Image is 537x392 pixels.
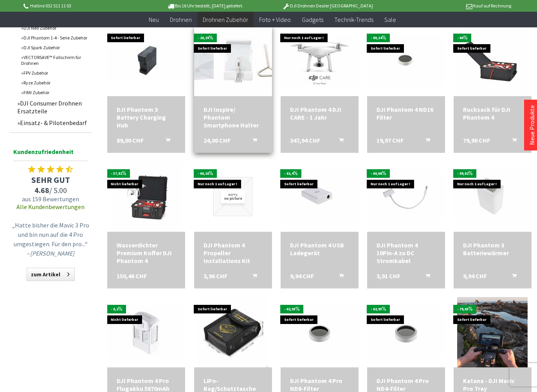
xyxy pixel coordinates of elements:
a: DJI Phantom 4 ND16 Filter 19,97 CHF In den Warenkorb [377,106,436,121]
a: Technik-Trends [329,12,379,28]
a: Drohnen [164,12,197,28]
a: Gadgets [296,12,329,28]
a: Drohnen Zubehör [197,12,254,28]
a: DJI Phantom 4 10Pin-A zu DC Stromkabel 3,91 CHF In den Warenkorb [377,241,436,265]
span: Technik-Trends [334,16,373,23]
a: DJI Phantom 4 Propeller Installations Kit 3,96 CHF In den Warenkorb [204,241,263,265]
a: DJI Inspire/ Phantom Smartphone Halter 24,00 CHF In den Warenkorb [204,106,263,129]
span: Sale [384,16,396,23]
button: In den Warenkorb [503,136,521,147]
div: DJI Phantom 4 DJI CARE - 1 Jahr [290,106,349,121]
img: Rucksack für DJI Phantom 4 [457,26,528,96]
a: Neue Produkte [528,105,536,145]
img: DJI Phantom 4 Propeller Installations Kit [213,177,252,216]
span: 9,94 CHF [290,272,314,280]
a: VECTORSAVE™ Fallschirm für Drohnen [17,52,92,68]
a: Einsatz- & Pilotenbedarf [13,117,92,129]
button: In den Warenkorb [243,272,262,282]
button: In den Warenkorb [416,136,435,147]
span: 19,97 CHF [377,136,404,144]
div: DJI Inspire/ Phantom Smartphone Halter [204,106,263,129]
a: DJI Consumer Drohnen Ersatzteile [13,97,92,117]
div: DJI Phantom 3 Batteriewärmer [463,241,522,257]
a: Foto + Video [254,12,296,28]
a: Alle Kundenbewertungen [16,203,85,211]
a: Wasserdichter Premium Koffer DJI Phantom 4 150,46 CHF [117,241,176,265]
button: In den Warenkorb [156,136,175,147]
a: FPV Zubehör [17,68,92,78]
span: 24,00 CHF [204,136,231,144]
a: DJI Phantom 1-4 - Serie Zubehör [17,33,92,43]
span: / 5.00 [9,185,92,195]
em: [PERSON_NAME] [30,249,74,257]
a: Neu [143,12,164,28]
span: Gadgets [302,16,323,23]
img: Wasserdichter Premium Koffer DJI Phantom 4 [111,161,182,232]
img: DJI Phantom 3 Batteriewärmer [454,170,532,222]
a: Sale [379,12,402,28]
span: 79,90 CHF [463,136,490,144]
div: Rucksack für DJI Phantom 4 [463,106,522,121]
span: aus 159 Bewertungen [9,195,92,203]
p: DJI Drohnen Dealer [GEOGRAPHIC_DATA] [267,1,389,11]
span: Kundenzufriedenheit [13,147,88,161]
p: „Hatte bisher die Mavic 3 Pro und bin nun auf die 4 Pro umgestiegen. Für den pro...“ – [11,220,90,258]
p: Hotline 032 511 11 03 [22,1,144,11]
span: SEHR GUT [9,174,92,185]
img: DJI Phantom 4 Pro ND4-Filter [367,306,445,358]
span: Drohnen [170,16,192,23]
a: FIMI Zubehör [17,88,92,97]
span: 9,94 CHF [463,272,487,280]
a: DJI Phantom 3 Battery Charging Hub 89,00 CHF In den Warenkorb [117,106,176,129]
img: LiPo-Bag/Schutztasche [198,297,268,367]
span: 4.68 [34,185,49,195]
img: DJI Phantom 3 Battery Charging Hub [107,41,185,81]
span: 150,46 CHF [117,272,147,280]
div: Wasserdichter Premium Koffer DJI Phantom 4 [117,241,176,265]
span: Neu [149,16,159,23]
img: DJI Phantom 4 Pro ND8-Filter [281,306,359,358]
a: DJI Neo Zubehör [17,23,92,33]
div: DJI Phantom 4 USB Ladegerät [290,241,349,257]
div: DJI Phantom 4 Propeller Installations Kit [204,241,263,265]
div: DJI Phantom 3 Battery Charging Hub [117,106,176,129]
a: Ryze Zubehör [17,78,92,88]
img: DJI Phantom 4 DJI CARE - 1 Jahr [281,35,359,87]
a: DJI Spark Zubehör [17,43,92,52]
span: Drohnen Zubehör [203,16,248,23]
span: Foto + Video [259,16,291,23]
div: DJI Phantom 4 10Pin-A zu DC Stromkabel [377,241,436,265]
button: In den Warenkorb [416,272,435,282]
div: DJI Phantom 4 ND16 Filter [377,106,436,121]
p: Bis 16 Uhr bestellt, [DATE] geliefert. [144,1,266,11]
img: DJI Inspire/ Phantom Smartphone Halter [178,25,288,97]
a: DJI Phantom 4 USB Ladegerät 9,94 CHF In den Warenkorb [290,241,349,257]
span: 89,00 CHF [117,136,144,144]
button: In den Warenkorb [503,272,521,282]
span: 3,91 CHF [377,272,400,280]
a: DJI Phantom 4 DJI CARE - 1 Jahr 347,94 CHF In den Warenkorb [290,106,349,121]
a: Rucksack für DJI Phantom 4 79,90 CHF In den Warenkorb [463,106,522,121]
p: Kauf auf Rechnung [389,1,511,11]
button: In den Warenkorb [330,272,348,282]
span: 3,96 CHF [204,272,227,280]
button: In den Warenkorb [243,136,262,147]
img: DJI Phantom 4 10Pin-A zu DC Stromkabel [367,170,445,222]
a: DJI Phantom 3 Batteriewärmer 9,94 CHF In den Warenkorb [463,241,522,257]
span: 347,94 CHF [290,136,320,144]
a: zum Artikel [27,268,75,281]
img: DJI Phantom 4 ND16 Filter [367,35,445,87]
img: DJI Phantom 4 USB Ladegerät [281,170,359,222]
img: Katana - DJI Mavic Pro Tray [457,297,528,367]
img: DJI Phantom 4 Pro Flugakku 5870mAh [107,306,185,358]
button: In den Warenkorb [330,136,348,147]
